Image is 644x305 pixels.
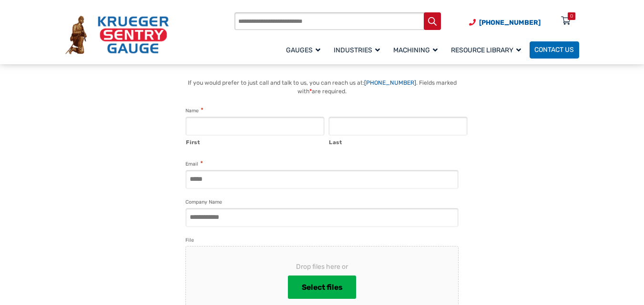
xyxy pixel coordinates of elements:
span: [PHONE_NUMBER] [479,19,541,27]
a: Machining [388,40,446,59]
label: Email [185,159,203,168]
button: select files, file [288,275,356,299]
legend: Name [185,106,203,115]
label: First [186,136,325,147]
a: Phone Number (920) 434-8860 [469,18,541,28]
span: Resource Library [451,46,521,54]
span: Gauges [286,46,320,54]
span: Drop files here or [201,262,443,272]
p: If you would prefer to just call and talk to us, you can reach us at: . Fields marked with are re... [176,79,468,96]
label: Company Name [185,198,222,207]
span: Contact Us [534,46,574,54]
div: 0 [570,12,573,20]
img: Krueger Sentry Gauge [65,16,169,54]
span: Machining [393,46,438,54]
a: Contact Us [530,41,579,59]
label: File [185,236,194,245]
span: Industries [334,46,380,54]
a: [PHONE_NUMBER] [364,79,416,86]
a: Resource Library [446,40,530,59]
a: Gauges [281,40,329,59]
label: Last [329,136,468,147]
a: Industries [329,40,388,59]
